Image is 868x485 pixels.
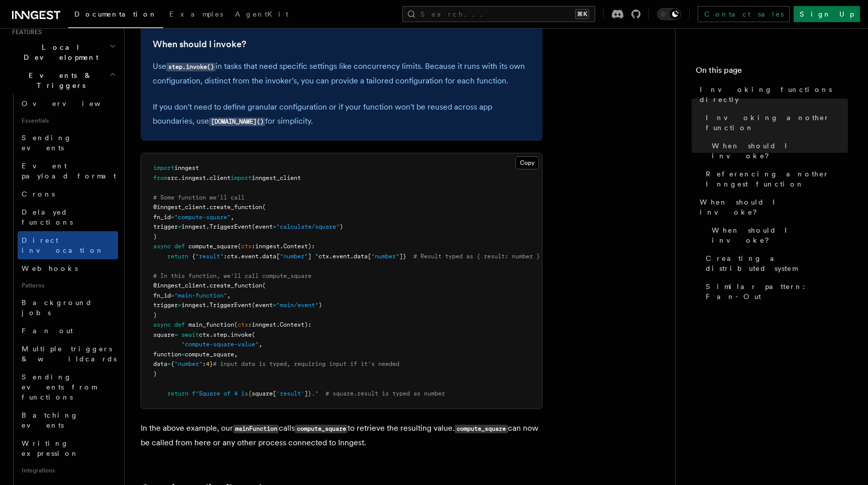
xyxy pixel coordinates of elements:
span: event [333,253,350,260]
span: async [153,321,171,328]
span: Integrations [18,462,118,478]
span: Creating a distributed system [706,253,848,273]
span: def [174,243,185,250]
span: = [181,351,185,358]
span: When should I invoke? [700,197,848,217]
span: . [178,174,181,181]
span: Documentation [74,10,157,18]
span: { [171,360,174,367]
span: "number" [280,253,308,260]
span: src [167,174,178,181]
p: Use in tasks that need specific settings like concurrency limits. Because it runs with its own co... [153,59,530,88]
span: main_function [188,321,234,328]
span: ( [252,331,255,338]
span: : [248,321,252,328]
p: If you don't need to define granular configuration or if your function won't be reused across app... [153,100,530,129]
span: "Square of 4 is [195,390,248,397]
span: . [238,253,241,260]
span: "main/event" [276,302,318,309]
span: TriggerEvent [209,223,252,230]
span: Batching events [22,411,78,429]
span: , [227,292,231,299]
span: event [241,253,259,260]
code: compute_square [455,425,507,433]
span: Fan out [22,327,73,335]
span: Sending events [22,134,72,152]
span: . [206,174,209,181]
span: ." [311,390,318,397]
span: inngest [255,243,280,250]
a: Contact sales [698,6,790,22]
span: : [224,253,227,260]
a: Crons [18,185,118,203]
span: import [231,174,252,181]
a: Referencing another Inngest function [702,165,848,193]
span: await [181,331,199,338]
span: "compute-square" [174,214,231,221]
span: square [153,331,174,338]
span: = [178,223,181,230]
span: Invoking another function [706,113,848,133]
span: . [259,253,262,260]
span: , [231,214,234,221]
a: Invoking functions directly [696,80,848,109]
span: [ [368,253,371,260]
a: Examples [163,3,229,27]
span: @inngest_client [153,282,206,289]
span: ] [304,390,308,397]
span: f [192,390,195,397]
span: [ [276,253,280,260]
span: from [153,174,167,181]
button: Copy [515,156,539,169]
span: = [171,214,174,221]
span: inngest [252,321,276,328]
span: = [167,360,171,367]
span: compute_square, [185,351,238,358]
span: ) [153,312,157,319]
span: invoke [231,331,252,338]
span: "calculate/square" [276,223,340,230]
span: inngest [174,164,199,171]
a: When should I invoke? [153,37,246,51]
span: data [153,360,167,367]
button: Search...⌘K [402,6,595,22]
span: inngest [181,174,206,181]
span: ] [308,253,311,260]
span: data [262,253,276,260]
span: # In this function, we'll call compute_square [153,272,311,279]
span: return [167,390,188,397]
a: Direct invocation [18,231,118,259]
span: Context): [280,321,311,328]
span: Background jobs [22,299,92,317]
span: "number" [371,253,399,260]
code: step.invoke() [166,63,215,71]
a: Webhooks [18,259,118,277]
span: ( [238,243,241,250]
span: = [273,223,276,230]
span: 4 [206,360,209,367]
span: inngest_client [252,174,301,181]
span: # Result typed as { result: number } [413,253,540,260]
a: Background jobs [18,294,118,322]
span: function [153,351,181,358]
span: @inngest_client [153,204,206,211]
span: return [167,253,188,260]
a: Writing expression [18,434,118,462]
span: When should I invoke? [712,225,848,245]
span: Patterns [18,277,118,294]
span: trigger [153,223,178,230]
span: (event [252,223,273,230]
span: create_function [209,282,262,289]
a: When should I invoke? [708,221,848,249]
span: Essentials [18,113,118,129]
span: } [209,360,213,367]
span: = [178,302,181,309]
span: Events & Triggers [8,70,110,90]
span: ) [153,233,157,240]
span: square [252,390,273,397]
span: = [273,302,276,309]
span: client [209,174,231,181]
span: = [174,331,178,338]
span: import [153,164,174,171]
span: compute_square [188,243,238,250]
